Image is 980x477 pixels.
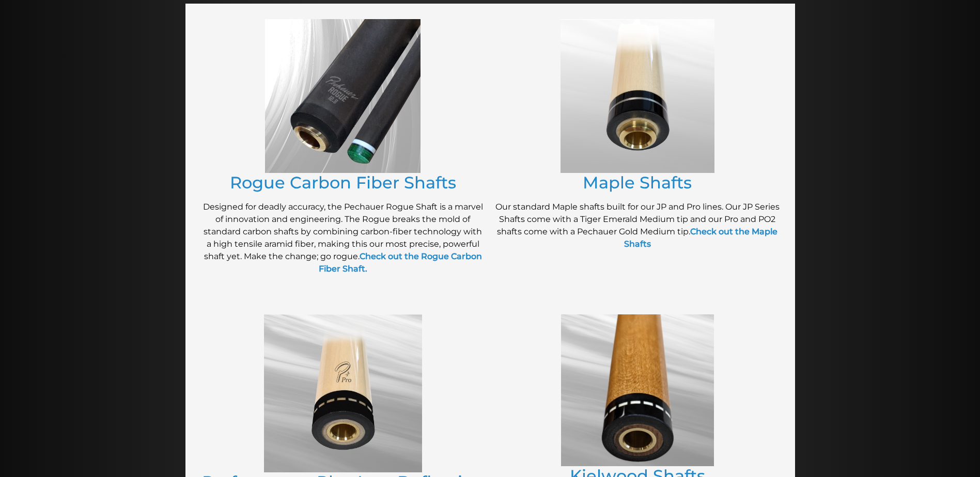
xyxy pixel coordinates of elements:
[230,172,456,193] a: Rogue Carbon Fiber Shafts
[319,251,482,274] a: Check out the Rogue Carbon Fiber Shaft.
[624,227,778,249] a: Check out the Maple Shafts
[201,201,485,275] p: Designed for deadly accuracy, the Pechauer Rogue Shaft is a marvel of innovation and engineering....
[583,172,692,193] a: Maple Shafts
[495,201,780,250] p: Our standard Maple shafts built for our JP and Pro lines. Our JP Series Shafts come with a Tiger ...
